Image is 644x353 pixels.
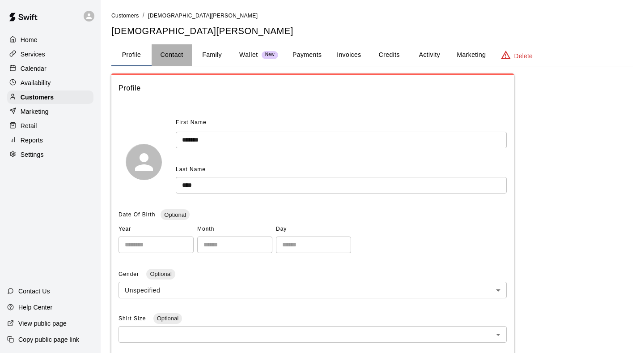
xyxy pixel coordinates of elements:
[21,150,44,159] p: Settings
[176,116,207,130] span: First Name
[143,11,144,20] li: /
[514,52,533,60] p: Delete
[21,50,45,59] p: Services
[369,44,409,66] button: Credits
[21,35,38,44] p: Home
[18,303,52,312] p: Help Center
[7,90,93,104] a: Customers
[21,78,51,87] p: Availability
[21,121,37,130] p: Retail
[18,319,67,328] p: View public page
[21,136,43,145] p: Reports
[262,52,278,58] span: New
[119,315,148,322] span: Shirt Size
[119,211,155,218] span: Date Of Birth
[276,222,351,237] span: Day
[329,44,369,66] button: Invoices
[7,105,93,118] a: Marketing
[21,107,49,116] p: Marketing
[7,119,93,133] a: Retail
[146,271,175,277] span: Optional
[192,44,232,66] button: Family
[7,76,93,90] a: Availability
[18,287,50,296] p: Contact Us
[119,271,141,277] span: Gender
[153,315,182,322] span: Optional
[111,44,633,66] div: basic tabs example
[148,13,258,19] span: [DEMOGRAPHIC_DATA][PERSON_NAME]
[7,62,93,75] a: Calendar
[197,222,272,237] span: Month
[161,211,189,218] span: Optional
[111,25,633,37] h5: [DEMOGRAPHIC_DATA][PERSON_NAME]
[111,12,139,19] a: Customers
[449,44,493,66] button: Marketing
[111,13,139,19] span: Customers
[7,47,93,61] a: Services
[7,133,93,147] a: Reports
[111,44,152,66] button: Profile
[119,222,194,237] span: Year
[409,44,449,66] button: Activity
[7,148,93,161] a: Settings
[239,50,258,60] p: Wallet
[119,282,507,298] div: Unspecified
[7,33,93,47] a: Home
[111,11,633,21] nav: breadcrumb
[21,93,54,102] p: Customers
[21,64,47,73] p: Calendar
[152,44,192,66] button: Contact
[119,82,507,94] span: Profile
[18,335,79,344] p: Copy public page link
[176,166,206,172] span: Last Name
[285,44,329,66] button: Payments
